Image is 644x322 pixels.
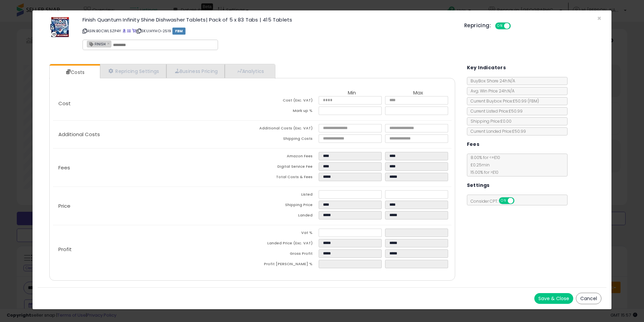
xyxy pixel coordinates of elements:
h5: Settings [467,181,490,190]
span: £0.25 min [467,162,490,168]
a: Business Pricing [166,64,225,78]
img: 51cpV8F33NL._SL60_.jpg [50,17,70,37]
td: Total Costs & Fees [252,173,319,183]
span: OFF [513,198,524,204]
a: Your listing only [132,28,136,34]
span: FINISH [87,41,106,47]
a: Analytics [225,64,274,78]
h3: Finish Quantum Infinity Shine Dishwasher Tablets| Pack of 5 x 83 Tabs | 415 Tablets [83,17,454,22]
span: OFF [510,23,521,29]
a: × [107,40,111,46]
a: Repricing Settings [100,64,166,78]
span: Avg. Win Price 24h: N/A [467,88,515,94]
span: Shipping Price: £0.00 [467,118,512,124]
p: Profit [53,247,252,252]
span: ON [496,23,504,29]
td: Digital Service Fee [252,162,319,173]
span: FBM [172,28,186,35]
button: Cancel [576,293,601,304]
p: Additional Costs [53,132,252,137]
td: Landed [252,211,319,222]
td: Additional Costs (Exc. VAT) [252,124,319,134]
td: Vat % [252,229,319,239]
td: Shipping Price [252,201,319,211]
span: Consider CPT: [467,198,523,204]
span: £50.99 [513,98,539,104]
td: Mark up % [252,107,319,117]
h5: Key Indicators [467,64,506,72]
td: Amazon Fees [252,152,319,162]
td: Cost (Exc. VAT) [252,96,319,107]
td: Profit [PERSON_NAME] % [252,260,319,270]
span: BuyBox Share 24h: N/A [467,78,515,84]
span: × [597,13,601,23]
td: Listed [252,190,319,201]
a: BuyBox page [122,28,126,34]
a: All offer listings [127,28,131,34]
span: 15.00 % for > £10 [467,169,498,175]
th: Max [385,90,451,96]
th: Min [319,90,385,96]
span: Current Landed Price: £50.99 [467,128,526,134]
span: 8.00 % for <= £10 [467,155,500,175]
td: Shipping Costs [252,134,319,145]
td: Landed Price (Exc. VAT) [252,239,319,249]
p: ASIN: B0CWLSZP4Y | SKU: HYHO-2519 [83,26,454,36]
span: Current Listed Price: £50.99 [467,108,523,114]
h5: Repricing: [464,23,491,28]
span: ON [499,198,508,204]
p: Cost [53,101,252,106]
h5: Fees [467,140,480,149]
span: ( FBM ) [528,98,539,104]
span: Current Buybox Price: [467,98,539,104]
button: Save & Close [534,293,573,304]
td: Gross Profit [252,249,319,260]
p: Price [53,203,252,209]
p: Fees [53,165,252,170]
a: Costs [50,66,99,79]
